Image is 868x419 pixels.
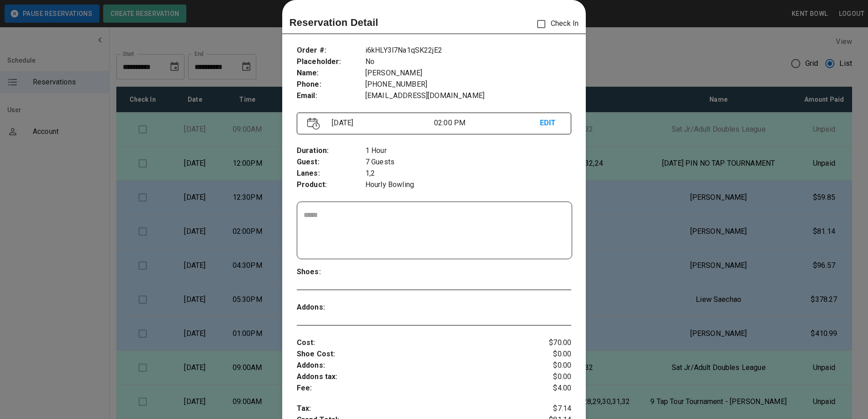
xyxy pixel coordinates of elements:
p: $0.00 [526,371,572,383]
p: Lanes : [297,168,365,179]
p: Email : [297,90,365,102]
p: Addons tax : [297,371,526,383]
p: Check In [532,15,579,34]
p: Guest : [297,157,365,168]
p: Addons : [297,360,526,371]
p: [DATE] [328,118,434,128]
p: Shoes : [297,266,365,278]
p: Placeholder : [297,56,365,68]
p: 1 Hour [365,145,571,157]
p: [PERSON_NAME] [365,68,571,79]
img: Vector [307,118,320,130]
p: Phone : [297,79,365,90]
p: [PHONE_NUMBER] [365,79,571,90]
p: $70.00 [526,337,572,349]
p: i6kHLY3l7Na1qSK22jE2 [365,45,571,56]
p: $4.00 [526,383,572,394]
p: [EMAIL_ADDRESS][DOMAIN_NAME] [365,90,571,102]
p: No [365,56,571,68]
p: Product : [297,179,365,191]
p: $0.00 [526,360,572,371]
p: Reservation Detail [289,15,379,30]
p: Fee : [297,383,526,394]
p: EDIT [540,118,561,129]
p: Addons : [297,302,365,313]
p: Tax : [297,403,526,414]
p: 1,2 [365,168,571,179]
p: $7.14 [526,403,572,414]
p: Name : [297,68,365,79]
p: Cost : [297,337,526,349]
p: Order # : [297,45,365,56]
p: Shoe Cost : [297,349,526,360]
p: 02:00 PM [434,118,540,128]
p: Hourly Bowling [365,179,571,191]
p: 7 Guests [365,157,571,168]
p: Duration : [297,145,365,157]
p: $0.00 [526,349,572,360]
